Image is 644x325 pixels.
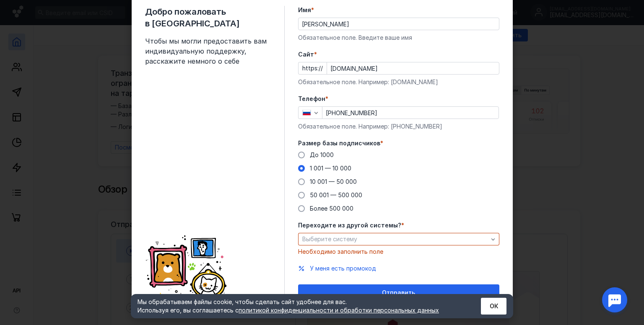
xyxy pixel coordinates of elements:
[138,298,460,315] div: Мы обрабатываем файлы cookie, чтобы сделать сайт удобнее для вас. Используя его, вы соглашаетесь c
[298,233,499,245] button: Выберите систему
[310,264,376,273] button: У меня есть промокод
[382,289,415,297] span: Отправить
[298,34,499,42] div: Обязательное поле. Введите ваше имя
[302,235,357,242] span: Выберите систему
[310,265,376,272] span: У меня есть промокод
[298,78,499,86] div: Обязательное поле. Например: [DOMAIN_NAME]
[298,139,380,147] span: Размер базы подписчиков
[481,298,506,315] button: ОК
[298,248,499,256] div: Необходимо заполнить поле
[298,221,401,230] span: Переходите из другой системы?
[145,6,271,29] span: Добро пожаловать в [GEOGRAPHIC_DATA]
[310,191,362,199] span: 50 001 — 500 000
[310,205,353,212] span: Более 500 000
[310,178,357,185] span: 10 001 — 50 000
[298,50,314,59] span: Cайт
[239,307,439,314] a: политикой конфиденциальности и обработки персональных данных
[310,151,334,158] span: До 1000
[298,122,499,131] div: Обязательное поле. Например: [PHONE_NUMBER]
[298,95,325,103] span: Телефон
[145,36,271,66] span: Чтобы мы могли предоставить вам индивидуальную поддержку, расскажите немного о себе
[298,6,311,14] span: Имя
[298,284,499,301] button: Отправить
[310,165,351,172] span: 1 001 — 10 000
